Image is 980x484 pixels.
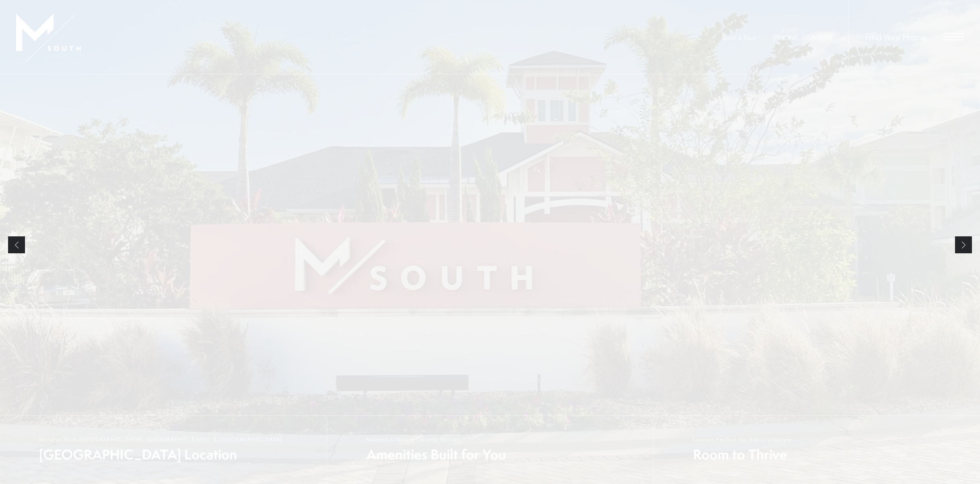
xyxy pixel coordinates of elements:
span: Modern Lifestyle Centric Spaces [366,436,506,443]
a: Modern Lifestyle Centric Spaces [327,416,653,484]
span: [GEOGRAPHIC_DATA] Location [39,445,283,464]
span: Room to Thrive [693,445,792,464]
button: Open Menu [944,33,964,40]
a: Book a Tour [722,33,756,42]
a: Layouts Perfect For Every Lifestyle [653,416,980,484]
a: Find Your Home [865,30,927,43]
span: Layouts Perfect For Every Lifestyle [693,436,792,443]
span: Amenities Built for You [366,445,506,464]
span: [PHONE_NUMBER] [773,33,832,42]
img: MSouth [16,14,81,62]
a: Previous [8,236,25,253]
span: Minutes from [GEOGRAPHIC_DATA], [GEOGRAPHIC_DATA], & [GEOGRAPHIC_DATA] [39,436,283,443]
a: Next [955,236,972,253]
a: Call Us at 813-570-8014 [773,33,832,42]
